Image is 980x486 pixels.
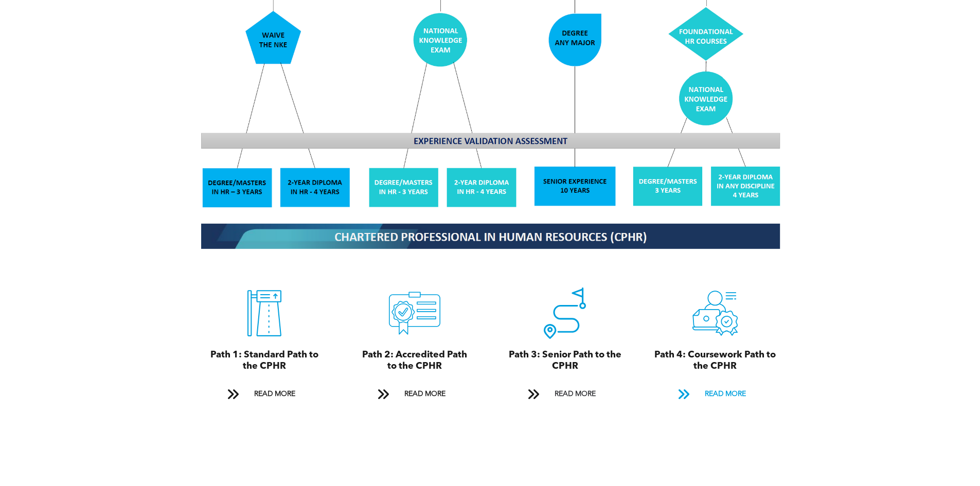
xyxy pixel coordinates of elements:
[551,385,599,404] span: READ MORE
[370,385,459,404] a: READ MORE
[671,385,759,404] a: READ MORE
[251,385,299,404] span: READ MORE
[210,350,318,371] span: Path 1: Standard Path to the CPHR
[654,350,776,371] span: Path 4: Coursework Path to the CPHR
[220,385,309,404] a: READ MORE
[701,385,750,404] span: READ MORE
[401,385,449,404] span: READ MORE
[362,350,467,371] span: Path 2: Accredited Path to the CPHR
[521,385,609,404] a: READ MORE
[509,350,621,371] span: Path 3: Senior Path to the CPHR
